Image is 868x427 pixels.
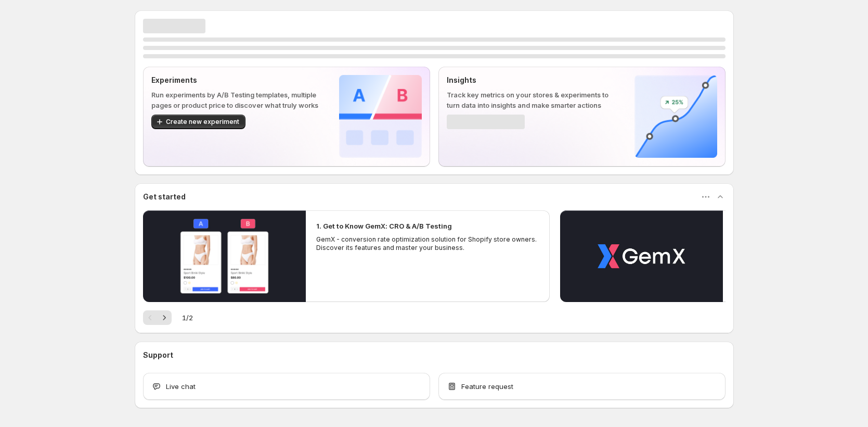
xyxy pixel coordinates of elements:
button: Play video [560,210,723,302]
button: Next [157,310,172,325]
button: Play video [143,210,306,302]
span: Create new experiment [166,118,239,126]
p: Experiments [151,75,322,85]
p: Run experiments by A/B Testing templates, multiple pages or product price to discover what truly ... [151,90,322,110]
p: GemX - conversion rate optimization solution for Shopify store owners. Discover its features and ... [316,235,540,252]
p: Track key metrics on your stores & experiments to turn data into insights and make smarter actions [447,90,618,110]
p: Insights [447,75,618,85]
span: Live chat [166,381,196,392]
h2: 1. Get to Know GemX: CRO & A/B Testing [316,221,452,231]
button: Create new experiment [151,115,245,129]
h3: Support [143,350,173,360]
span: Feature request [461,381,513,392]
img: Insights [634,75,717,158]
img: Experiments [339,75,422,158]
nav: Pagination [143,310,172,325]
h3: Get started [143,192,186,202]
span: 1 / 2 [182,312,193,323]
